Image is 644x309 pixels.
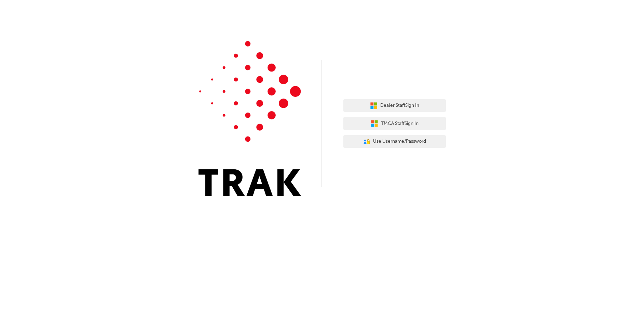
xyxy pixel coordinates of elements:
[380,102,419,110] span: Dealer Staff Sign In
[198,41,301,196] img: Trak
[343,117,446,130] button: TMCA StaffSign In
[381,120,419,128] span: TMCA Staff Sign In
[343,99,446,112] button: Dealer StaffSign In
[373,138,426,145] span: Use Username/Password
[343,135,446,148] button: Use Username/Password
